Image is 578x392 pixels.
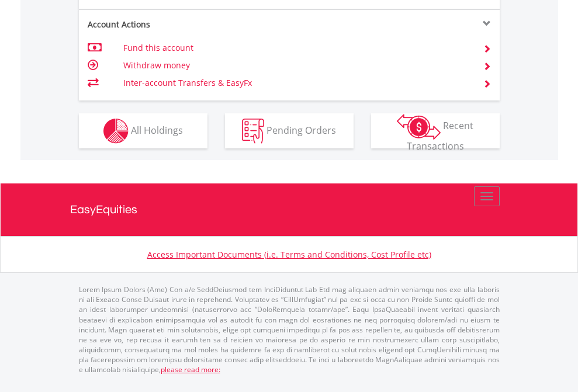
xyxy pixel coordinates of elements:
[266,123,336,136] span: Pending Orders
[79,285,500,374] p: Lorem Ipsum Dolors (Ame) Con a/e SeddOeiusmod tem InciDiduntut Lab Etd mag aliquaen admin veniamq...
[225,113,354,148] button: Pending Orders
[103,119,129,144] img: holdings-wht.png
[79,19,289,30] div: Account Actions
[123,74,469,92] td: Inter-account Transfers & EasyFx
[242,119,264,144] img: pending_instructions-wht.png
[147,249,431,260] a: Access Important Documents (i.e. Terms and Conditions, Cost Profile etc)
[371,113,500,148] button: Recent Transactions
[79,113,207,148] button: All Holdings
[123,39,469,57] td: Fund this account
[131,123,183,136] span: All Holdings
[161,365,220,374] a: please read more:
[397,114,441,140] img: transactions-zar-wht.png
[70,183,508,236] a: EasyEquities
[123,57,469,74] td: Withdraw money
